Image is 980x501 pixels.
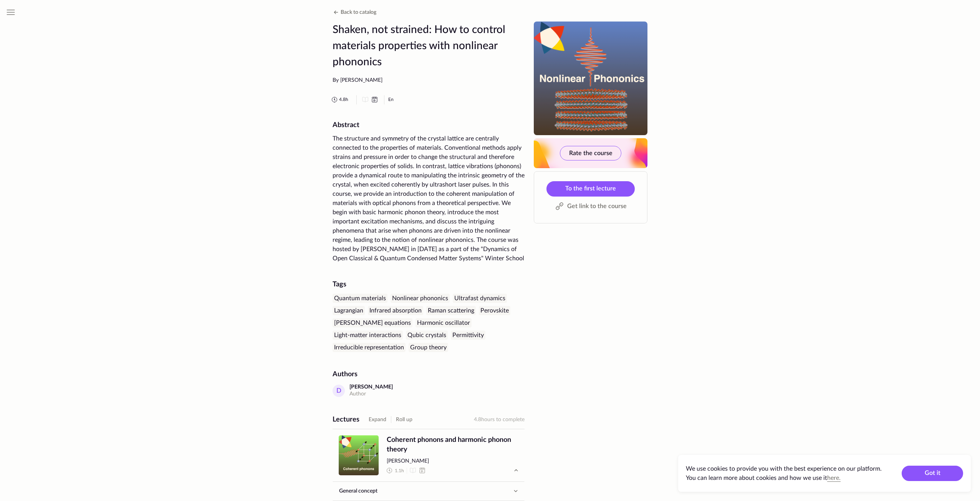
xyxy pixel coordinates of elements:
[453,294,507,303] div: Ultrafast dynamics
[331,8,376,17] button: Back to catalog
[349,384,393,390] div: [PERSON_NAME]
[546,181,635,197] a: To the first lecture
[368,306,423,315] div: Infrared absorption
[902,466,963,481] button: Got it
[388,97,394,102] abbr: English
[333,343,406,352] div: Irreducible representation
[387,435,518,455] span: Coherent phonons and harmonic phonon theory
[479,306,510,315] div: Perovskite
[333,77,525,84] div: By [PERSON_NAME]
[416,318,472,327] div: Harmonic oscillator
[395,468,404,474] span: 1.1 h
[396,415,412,424] button: Roll up
[560,146,621,160] button: Rate the course
[546,200,635,213] button: Get link to the course
[339,96,348,103] span: 4.8 h
[333,306,365,315] div: Lagrangian
[451,331,485,340] div: Permittivity
[426,306,476,315] div: Raman scattering
[333,370,525,379] div: Authors
[333,482,510,500] a: General concept
[391,294,450,303] div: Nonlinear phononics
[686,466,882,481] span: We use cookies to provide you with the best experience on our platform. You can learn more about ...
[333,21,525,70] h1: Shaken, not strained: How to control materials properties with nonlinear phononics
[333,331,403,340] div: Light-matter interactions
[333,121,525,130] h2: Abstract
[341,10,376,15] span: Back to catalog
[333,134,525,263] div: The structure and symmetry of the crystal lattice are centrally connected to the properties of ma...
[333,415,359,424] div: Lectures
[565,185,616,192] span: To the first lecture
[827,475,841,481] a: here.
[333,385,345,397] div: D
[387,458,518,465] span: [PERSON_NAME]
[567,202,627,211] span: Get link to the course
[333,318,412,327] div: [PERSON_NAME] equations
[349,390,393,398] div: Author
[333,294,387,303] div: Quantum materials
[333,429,525,481] a: undefinedCoherent phonons and harmonic phonon theory[PERSON_NAME] 1.1h
[409,343,448,352] div: Group theory
[481,417,525,422] span: hours to complete
[333,280,525,289] div: Tags
[474,415,525,424] div: 4.8
[333,482,524,500] button: General concept
[406,331,448,340] div: Qubic crystals
[369,415,386,424] button: Expand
